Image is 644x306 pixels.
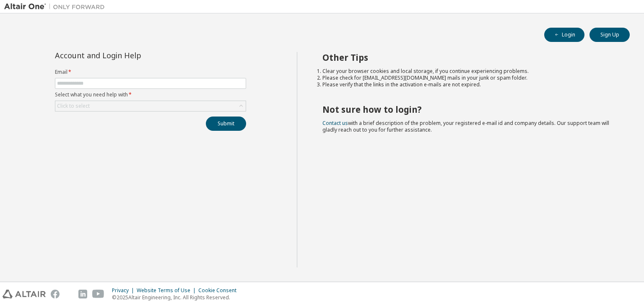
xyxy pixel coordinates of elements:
label: Select what you need help with [55,91,246,98]
span: with a brief description of the problem, your registered e-mail id and company details. Our suppo... [322,119,609,133]
div: Website Terms of Use [137,287,198,294]
img: Altair One [4,3,109,11]
li: Please check for [EMAIL_ADDRESS][DOMAIN_NAME] mails in your junk or spam folder. [322,75,615,81]
div: Account and Login Help [55,52,208,59]
a: Contact us [322,119,348,127]
div: Click to select [55,101,246,111]
li: Please verify that the links in the activation e-mails are not expired. [322,81,615,88]
li: Clear your browser cookies and local storage, if you continue experiencing problems. [322,68,615,75]
button: Sign Up [589,28,630,42]
img: facebook.svg [51,290,60,298]
div: Cookie Consent [198,287,241,294]
div: Privacy [112,287,137,294]
div: Click to select [57,103,90,109]
button: Login [544,28,584,42]
h2: Other Tips [322,52,615,63]
img: linkedin.svg [78,290,87,298]
label: Email [55,69,246,75]
button: Submit [206,117,246,131]
img: altair_logo.svg [3,290,46,298]
p: © 2025 Altair Engineering, Inc. All Rights Reserved. [112,294,241,301]
h2: Not sure how to login? [322,104,615,115]
img: youtube.svg [92,290,104,298]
